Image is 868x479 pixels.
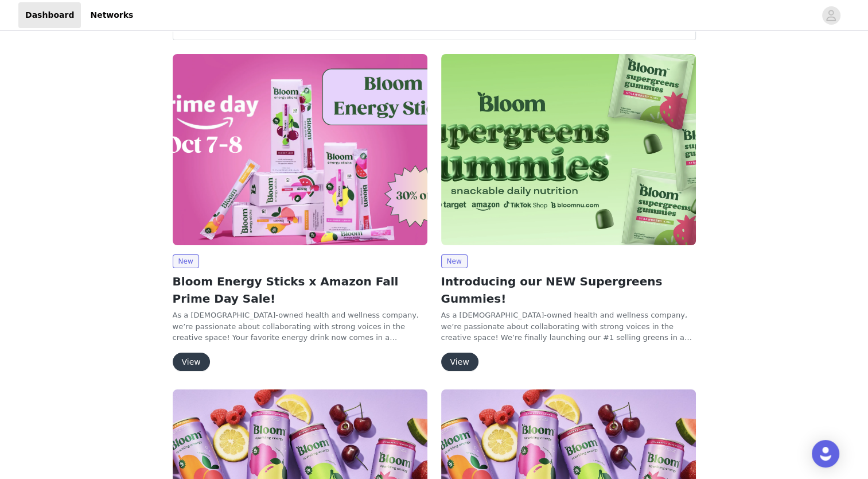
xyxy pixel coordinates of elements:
[441,54,696,245] img: Bloom Nutrition
[441,353,478,371] button: View
[173,254,199,268] span: New
[441,273,696,307] h2: Introducing our NEW Supergreens Gummies!
[812,440,839,468] div: Open Intercom Messenger
[173,273,427,307] h2: Bloom Energy Sticks x Amazon Fall Prime Day Sale!
[826,6,836,25] div: avatar
[83,2,140,28] a: Networks
[173,353,210,371] button: View
[173,310,427,343] p: As a [DEMOGRAPHIC_DATA]-owned health and wellness company, we’re passionate about collaborating w...
[173,358,210,366] a: View
[441,310,696,343] p: As a [DEMOGRAPHIC_DATA]-owned health and wellness company, we’re passionate about collaborating w...
[441,254,468,268] span: New
[441,358,478,366] a: View
[18,2,81,28] a: Dashboard
[173,54,427,245] img: Bloom Nutrition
